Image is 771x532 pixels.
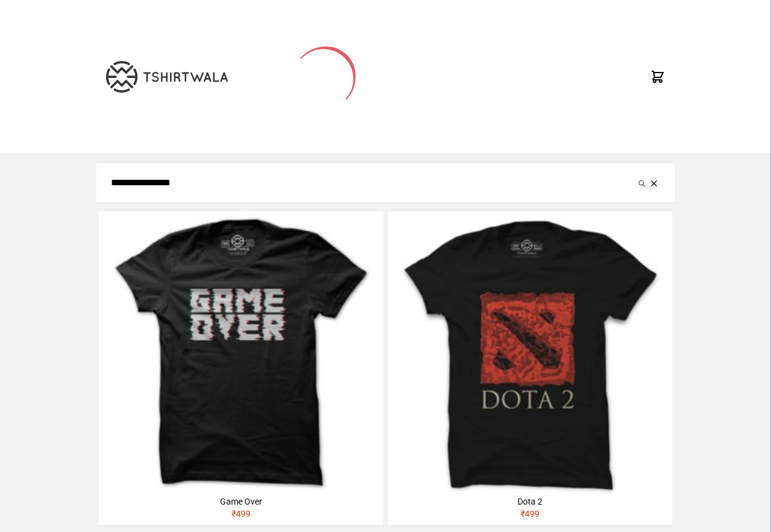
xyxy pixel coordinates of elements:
img: game-over-320x320.jpg [99,211,383,495]
button: Submit your search query. [636,176,648,190]
div: ₹ 499 [99,508,383,525]
a: Dota 2₹499 [388,211,672,525]
button: Clear the search query. [648,176,660,190]
div: Dota 2 [388,495,672,508]
img: TW-LOGO-400-104.png [106,61,228,93]
img: DOTA2-M-RN-BLACK-MCKP-1-320x320.jpg [388,211,672,495]
a: Game Over₹499 [99,211,383,525]
div: ₹ 499 [388,508,672,525]
div: Game Over [99,495,383,508]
